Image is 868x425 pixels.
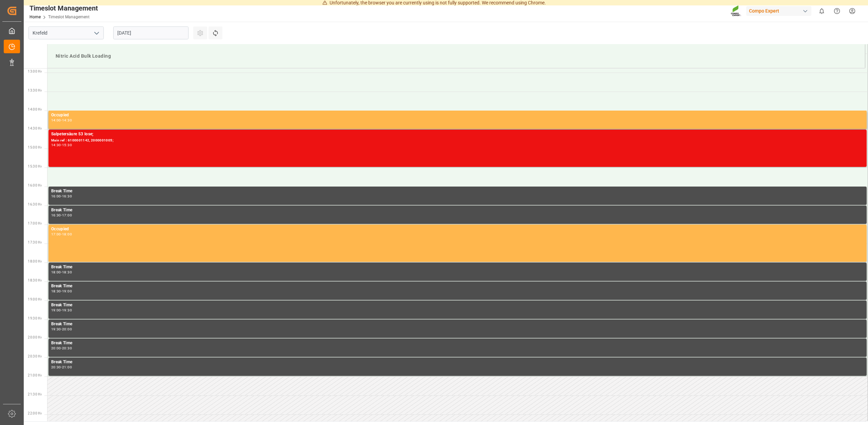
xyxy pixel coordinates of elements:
[51,233,61,236] div: 17:00
[61,195,62,198] div: -
[61,143,62,147] div: -
[28,316,42,320] span: 19:30 Hr
[51,214,61,217] div: 16:30
[28,108,42,111] span: 14:00 Hr
[28,202,42,206] span: 16:30 Hr
[28,297,42,301] span: 19:00 Hr
[61,271,62,274] div: -
[61,347,62,350] div: -
[61,309,62,312] div: -
[51,366,61,369] div: 20:30
[61,328,62,331] div: -
[51,290,61,293] div: 18:30
[61,214,62,217] div: -
[51,131,864,138] div: Salpetersäure 53 lose;
[51,119,61,122] div: 14:00
[829,3,845,19] button: Help Center
[51,271,61,274] div: 18:00
[62,143,72,147] div: 15:30
[61,290,62,293] div: -
[62,366,72,369] div: 21:00
[28,221,42,225] span: 17:00 Hr
[29,3,98,13] div: Timeslot Management
[28,335,42,339] span: 20:00 Hr
[51,207,864,214] div: Break Time
[51,340,864,347] div: Break Time
[51,195,61,198] div: 16:00
[746,6,811,16] div: Compo Expert
[62,119,72,122] div: 14:30
[28,354,42,358] span: 20:30 Hr
[62,309,72,312] div: 19:30
[61,366,62,369] div: -
[51,226,864,233] div: Occupied
[28,127,42,130] span: 14:30 Hr
[29,15,41,19] a: Home
[28,373,42,377] span: 21:00 Hr
[28,146,42,149] span: 15:00 Hr
[53,50,860,62] div: Nitric Acid Bulk Loading
[51,283,864,290] div: Break Time
[91,28,101,38] button: open menu
[51,143,61,147] div: 14:30
[51,309,61,312] div: 19:00
[746,4,814,17] button: Compo Expert
[51,264,864,271] div: Break Time
[51,112,864,119] div: Occupied
[28,183,42,187] span: 16:00 Hr
[62,233,72,236] div: 18:00
[28,240,42,244] span: 17:30 Hr
[28,165,42,168] span: 15:30 Hr
[51,321,864,328] div: Break Time
[51,347,61,350] div: 20:00
[62,195,72,198] div: 16:30
[62,271,72,274] div: 18:30
[51,359,864,366] div: Break Time
[731,5,742,17] img: Screenshot%202023-09-29%20at%2010.02.21.png_1712312052.png
[62,290,72,293] div: 19:00
[51,328,61,331] div: 19:30
[51,188,864,195] div: Break Time
[62,214,72,217] div: 17:00
[62,328,72,331] div: 20:00
[28,259,42,263] span: 18:00 Hr
[51,302,864,309] div: Break Time
[113,26,189,39] input: DD.MM.YYYY
[28,411,42,415] span: 22:00 Hr
[814,3,829,19] button: show 0 new notifications
[61,119,62,122] div: -
[28,278,42,282] span: 18:30 Hr
[28,70,42,73] span: 13:00 Hr
[28,392,42,396] span: 21:30 Hr
[51,138,864,143] div: Main ref : 6100001142, 2000001005;
[28,89,42,92] span: 13:30 Hr
[62,347,72,350] div: 20:30
[61,233,62,236] div: -
[28,26,104,39] input: Type to search/select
